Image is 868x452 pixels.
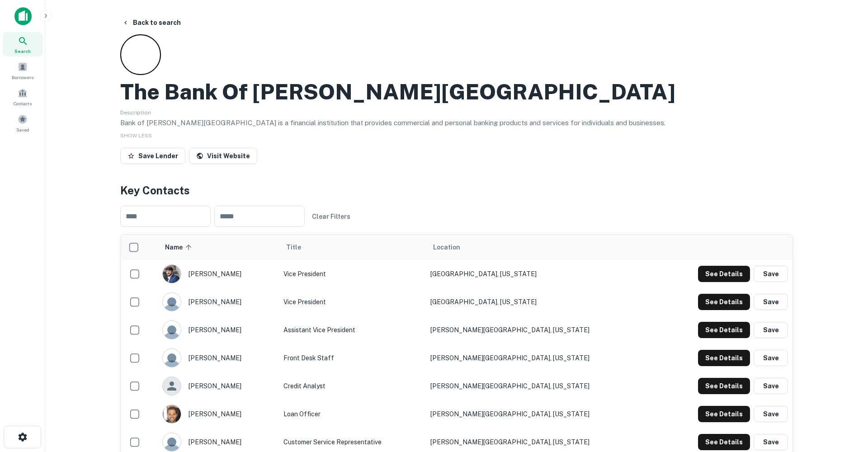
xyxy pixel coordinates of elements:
div: [PERSON_NAME] [162,320,274,339]
button: See Details [698,406,750,422]
td: Loan Officer [279,400,426,428]
img: 1650157945123 [163,265,181,283]
a: Contacts [3,85,42,109]
button: Save Lender [120,148,185,164]
button: Back to search [118,14,184,31]
th: Name [158,235,279,260]
th: Location [426,235,656,260]
img: capitalize-icon.png [14,7,32,25]
button: See Details [698,294,750,310]
button: Save [754,322,788,338]
img: 9c8pery4andzj6ohjkjp54ma2 [163,293,181,311]
button: Save [754,434,788,450]
th: Title [279,235,426,260]
div: [PERSON_NAME] [162,433,274,452]
span: Title [286,242,313,253]
span: SHOW LESS [120,132,152,139]
img: 9c8pery4andzj6ohjkjp54ma2 [163,349,181,367]
img: 1516692073335 [163,405,181,423]
span: Search [14,47,31,55]
img: 9c8pery4andzj6ohjkjp54ma2 [163,433,181,451]
td: [PERSON_NAME][GEOGRAPHIC_DATA], [US_STATE] [426,316,656,344]
td: [PERSON_NAME][GEOGRAPHIC_DATA], [US_STATE] [426,344,656,372]
a: Borrowers [3,58,42,83]
button: Save [754,378,788,394]
div: [PERSON_NAME] [162,377,274,395]
span: Description [120,109,151,116]
td: [GEOGRAPHIC_DATA], [US_STATE] [426,288,656,316]
td: Credit Analyst [279,372,426,400]
div: [PERSON_NAME] [162,292,274,311]
button: See Details [698,266,750,282]
button: See Details [698,322,750,338]
a: Search [3,32,42,56]
span: Borrowers [12,74,33,81]
button: Save [754,266,788,282]
h4: Key Contacts [120,182,793,198]
a: Visit Website [189,148,257,164]
button: Clear Filters [308,208,354,225]
button: Save [754,294,788,310]
span: Location [433,242,460,253]
span: Saved [16,126,29,133]
span: Name [165,242,194,253]
div: [PERSON_NAME] [162,348,274,367]
td: Assistant Vice President [279,316,426,344]
span: Contacts [14,100,32,107]
div: [PERSON_NAME] [162,264,274,283]
button: See Details [698,378,750,394]
td: Vice President [279,260,426,288]
td: [PERSON_NAME][GEOGRAPHIC_DATA], [US_STATE] [426,400,656,428]
img: 9c8pery4andzj6ohjkjp54ma2 [163,321,181,339]
td: [GEOGRAPHIC_DATA], [US_STATE] [426,260,656,288]
div: [PERSON_NAME] [162,405,274,424]
p: Bank of [PERSON_NAME][GEOGRAPHIC_DATA] is a financial institution that provides commercial and pe... [120,118,793,128]
h2: The Bank Of [PERSON_NAME][GEOGRAPHIC_DATA] [120,79,675,105]
td: Vice President [279,288,426,316]
button: Save [754,350,788,366]
button: Save [754,406,788,422]
button: See Details [698,434,750,450]
button: See Details [698,350,750,366]
iframe: Chat Widget [823,380,868,423]
td: Front Desk Staff [279,344,426,372]
td: [PERSON_NAME][GEOGRAPHIC_DATA], [US_STATE] [426,372,656,400]
a: Saved [3,111,42,135]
